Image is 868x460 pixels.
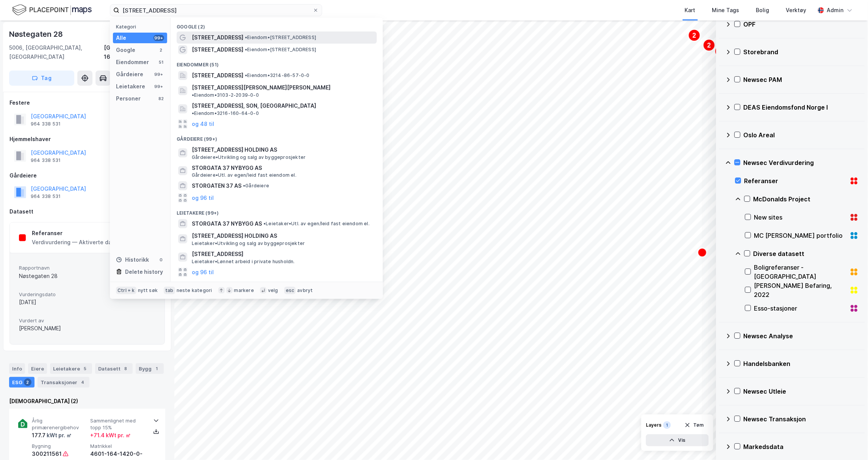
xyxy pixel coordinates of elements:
[116,287,136,294] div: Ctrl + k
[192,250,374,259] span: [STREET_ADDRESS]
[12,3,92,17] img: logo.f888ab2527a4732fd821a326f86c7f29.svg
[192,83,331,92] span: [STREET_ADDRESS][PERSON_NAME][PERSON_NAME]
[693,32,696,39] text: 2
[192,259,295,265] span: Leietaker • Lønnet arbeid i private husholdn.
[698,248,707,257] div: Map marker
[830,424,868,460] iframe: Chat Widget
[9,98,165,107] div: Festere
[192,163,374,173] span: STORGATA 37 NYBYGG AS
[116,70,143,79] div: Gårdeiere
[19,291,155,298] span: Vurderingsdato
[9,28,64,40] div: Nøstegaten 28
[245,47,316,53] span: Eiendom • [STREET_ADDRESS]
[744,130,859,140] div: Oslo Areal
[754,249,859,258] div: Diverse datasett
[243,183,245,188] span: •
[116,58,149,67] div: Eiendommer
[744,176,847,185] div: Referanser
[744,387,859,396] div: Newsec Utleie
[192,240,305,246] span: Leietaker • Utvikling og salg av byggeprosjekter
[744,75,859,84] div: Newsec PAM
[24,378,31,386] div: 2
[9,43,104,61] div: 5006, [GEOGRAPHIC_DATA], [GEOGRAPHIC_DATA]
[171,18,383,31] div: Google (2)
[297,287,313,294] div: avbryt
[245,35,247,40] span: •
[31,157,61,163] div: 964 338 531
[663,421,671,429] div: 1
[19,317,155,324] span: Vurdert av
[786,6,807,15] div: Verktøy
[192,154,306,160] span: Gårdeiere • Utvikling og salg av byggeprosjekter
[263,221,266,226] span: •
[9,397,165,406] div: [DEMOGRAPHIC_DATA] (2)
[116,94,141,103] div: Personer
[263,221,370,227] span: Leietaker • Utl. av egen/leid fast eiendom el.
[158,59,164,65] div: 51
[646,422,662,428] div: Layers
[192,181,241,190] span: STORGATEN 37 AS
[284,287,296,294] div: esc
[90,443,146,449] span: Matrikkel
[116,82,145,91] div: Leietakere
[158,257,164,263] div: 0
[31,121,61,127] div: 964 338 531
[245,35,316,41] span: Eiendom • [STREET_ADDRESS]
[90,418,146,431] span: Sammenlignet med topp 15%
[192,172,296,178] span: Gårdeiere • Utl. av egen/leid fast eiendom el.
[153,365,161,372] div: 1
[192,110,259,116] span: Eiendom • 3216-160-64-0-0
[171,204,383,218] div: Leietakere (99+)
[245,47,247,52] span: •
[680,419,709,431] button: Tøm
[9,135,165,144] div: Hjemmelshaver
[744,47,859,57] div: Storebrand
[95,363,133,374] div: Datasett
[754,281,847,299] div: [PERSON_NAME] Befaring, 2022
[744,158,859,167] div: Newsec Verdivurdering
[744,103,859,112] div: DEAS Eiendomsfond Norge I
[243,183,269,189] span: Gårdeiere
[32,449,62,458] div: 300211561
[32,229,128,238] div: Referanser
[19,272,155,281] div: Nøstegaten 28
[119,5,313,16] input: Søk på adresse, matrikkel, gårdeiere, leietakere eller personer
[90,431,131,440] div: + 71.4 kWt pr. ㎡
[234,287,254,294] div: markere
[154,83,164,89] div: 99+
[38,377,89,388] div: Transaksjoner
[81,365,89,372] div: 5
[830,424,868,460] div: Kontrollprogram for chat
[104,43,165,61] div: [GEOGRAPHIC_DATA], 164/1420
[158,96,164,102] div: 82
[192,92,194,98] span: •
[19,324,155,333] div: [PERSON_NAME]
[125,267,163,276] div: Delete history
[754,213,847,222] div: New sites
[32,443,87,449] span: Bygning
[116,24,167,30] div: Kategori
[708,42,711,49] text: 2
[192,219,262,228] span: STORGATA 37 NYBYGG AS
[171,278,383,292] div: Personer (82)
[712,6,740,15] div: Mine Tags
[19,265,155,271] span: Rapportnavn
[744,331,859,341] div: Newsec Analyse
[19,298,155,307] div: [DATE]
[744,414,859,424] div: Newsec Transaksjon
[646,434,709,446] button: Vis
[192,33,243,42] span: [STREET_ADDRESS]
[268,287,278,294] div: velg
[754,304,847,313] div: Esso-stasjoner
[171,56,383,69] div: Eiendommer (51)
[192,110,194,116] span: •
[79,378,86,386] div: 4
[32,431,72,440] div: 177.7
[245,72,310,78] span: Eiendom • 3214-86-57-0-0
[9,207,165,216] div: Datasett
[45,431,72,440] div: kWt pr. ㎡
[9,171,165,180] div: Gårdeiere
[158,47,164,53] div: 2
[116,255,149,264] div: Historikk
[32,238,128,247] div: Verdivurdering — Aktiverte datasett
